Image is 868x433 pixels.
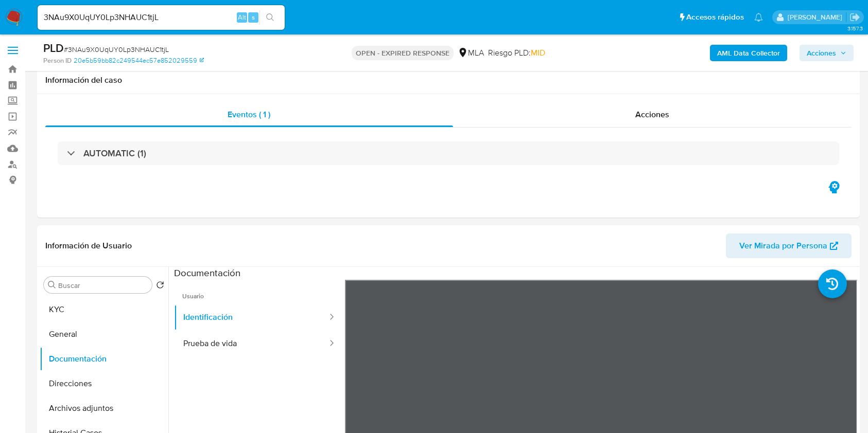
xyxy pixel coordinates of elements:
b: AML Data Collector [717,45,780,61]
a: Notificaciones [754,13,763,22]
span: # 3NAu9X0UqUY0Lp3NHAUC1tjL [64,44,169,55]
p: OPEN - EXPIRED RESPONSE [352,46,454,60]
span: Alt [238,12,246,22]
button: AML Data Collector [710,45,787,61]
button: Ver Mirada por Persona [726,233,852,258]
button: Buscar [48,281,56,289]
span: MID [531,47,545,59]
div: AUTOMATIC (1) [58,141,839,165]
h1: Información del caso [45,75,852,85]
span: s [252,12,255,22]
button: Volver al orden por defecto [156,281,164,292]
b: Person ID [43,56,72,65]
a: 20e5b59bb82c249544ec57e852029559 [74,56,204,65]
span: Acciones [807,45,836,61]
span: Acciones [635,109,669,120]
button: search-icon [259,10,281,25]
input: Buscar usuario o caso... [38,11,285,24]
button: Acciones [800,45,854,61]
span: Accesos rápidos [686,12,744,23]
div: MLA [458,47,484,59]
a: Salir [849,12,860,23]
h3: AUTOMATIC (1) [83,148,146,159]
span: Ver Mirada por Persona [739,233,827,258]
button: KYC [40,297,168,322]
button: Archivos adjuntos [40,396,168,421]
span: Riesgo PLD: [488,47,545,59]
span: Eventos ( 1 ) [228,109,270,120]
b: PLD [43,40,64,56]
input: Buscar [58,281,148,290]
button: General [40,322,168,347]
button: Documentación [40,347,168,371]
button: Direcciones [40,371,168,396]
p: juanbautista.fernandez@mercadolibre.com [788,12,846,22]
h1: Información de Usuario [45,241,132,251]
